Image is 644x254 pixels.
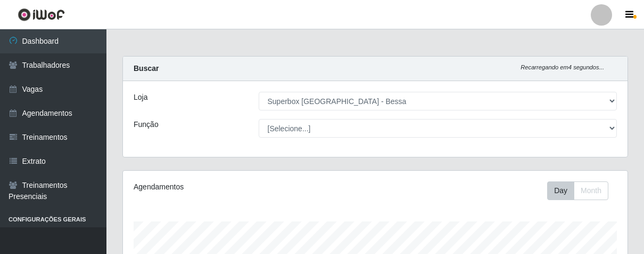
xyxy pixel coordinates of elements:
div: First group [547,181,608,200]
button: Month [574,181,608,200]
img: CoreUI Logo [18,8,65,21]
strong: Buscar [134,64,159,73]
div: Toolbar with button groups [547,181,617,200]
button: Day [547,181,574,200]
i: Recarregando em 4 segundos... [521,64,604,70]
label: Loja [134,92,147,103]
div: Agendamentos [134,181,326,193]
label: Função [134,119,159,130]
